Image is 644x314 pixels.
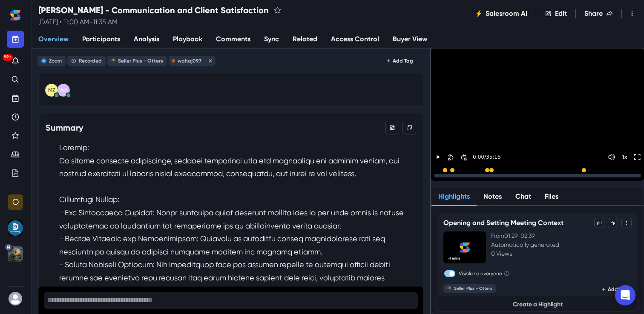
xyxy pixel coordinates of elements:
p: From 01:29 - 02:39 [491,231,632,240]
div: Zoom [49,58,62,64]
button: Options [594,218,604,228]
div: 15 [448,157,451,162]
button: Salesroom AI [469,5,534,22]
a: Comments [209,31,257,49]
h3: Summary [46,123,83,133]
button: Skip Forward 30 Seconds [458,152,469,162]
button: Create a Highlight [437,298,638,311]
button: Edit [385,121,399,134]
button: Play [433,152,443,162]
p: Automatically generated [491,240,632,249]
button: Change speed [619,152,630,162]
button: Chat [509,188,538,206]
span: Overview [38,34,69,44]
span: Playbook [173,34,202,44]
div: Open Intercom Messenger [615,285,635,305]
button: Toggle Menu [621,218,632,228]
div: 15 [463,157,467,162]
div: Seller Plus - Otters [118,58,163,64]
div: Wahaj Arshad [59,88,68,93]
a: Home [7,7,24,24]
p: 0:00 / 35:15 [471,153,501,161]
p: 99+ [4,55,11,59]
p: 1 x [622,154,627,160]
label: Visible to everyone [459,270,502,277]
button: Highlights [431,188,477,206]
span: Buyer View [393,34,427,44]
a: Search [7,71,24,88]
button: Edit [538,5,574,22]
button: Toggle FullScreen [632,152,642,162]
button: Toggle Menu [624,5,641,22]
p: 0 Views [491,249,632,258]
button: Play Highlights [495,111,580,128]
div: wahaj097 [178,58,201,64]
div: Recorded [79,58,102,64]
span: Participants [82,34,120,44]
button: Copy Link [608,218,618,228]
button: Play [495,88,580,106]
button: New meeting [7,31,24,48]
img: Seller Plus - Otters [446,286,451,291]
a: Waiting Room [7,146,24,163]
a: Upcoming [7,90,24,107]
button: Skip Back 30 Seconds [446,152,456,162]
h2: [PERSON_NAME] - Communication and Client Satisfaction [38,5,269,15]
button: favorite this meeting [272,5,282,15]
button: Mute [607,152,617,162]
div: May Ziv [48,88,55,93]
button: Add Tag [598,284,632,294]
a: Related [286,31,324,49]
p: Opening and Setting Meeting Context [443,218,563,228]
a: Access Control [324,31,386,49]
button: Add Tag [383,56,417,66]
button: Files [538,188,565,206]
img: Seller Plus - Otters [110,58,115,63]
button: Share [578,5,620,22]
button: Copy Summary [402,121,416,134]
span: ~1 mins [444,254,463,263]
a: Sync [257,31,286,49]
span: Analysis [134,34,159,44]
button: Notes [477,188,509,206]
div: Seller Plus - Otters [454,286,492,291]
a: Your Plans [7,165,24,182]
p: [DATE] • 11:00 AM - 11:35 AM [38,17,282,27]
button: close [205,57,213,65]
button: User menu [7,290,24,307]
div: Discovery Calls [8,220,23,236]
img: Highlight Thumbnail [443,231,486,263]
div: Organization [8,194,23,210]
a: Recent [7,109,24,126]
button: Notifications [7,53,24,70]
div: Seller Plus - Otters [8,246,23,262]
div: Organization [12,198,19,206]
a: Favorites [7,128,24,145]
